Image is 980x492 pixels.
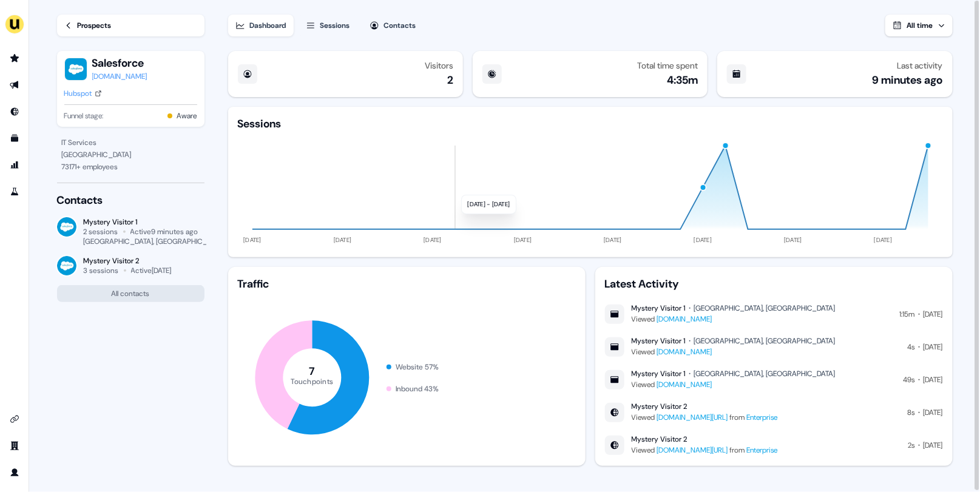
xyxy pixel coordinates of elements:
[425,61,453,70] div: Visitors
[667,73,698,87] div: 4:35m
[605,277,943,291] div: Latest Activity
[64,87,92,99] div: Hubspot
[908,406,915,419] div: 8s
[62,161,200,173] div: 73171 + employees
[309,365,315,379] tspan: 7
[64,87,102,99] a: Hubspot
[657,445,728,455] a: [DOMAIN_NAME][URL]
[885,15,953,36] button: All time
[657,347,712,357] a: [DOMAIN_NAME]
[897,61,943,70] div: Last activity
[228,15,294,36] button: Dashboard
[907,21,933,30] span: All time
[873,73,943,87] div: 9 minutes ago
[320,19,350,32] div: Sessions
[632,444,778,456] div: Viewed from
[908,439,915,451] div: 2s
[632,402,688,411] div: Mystery Visitor 2
[62,136,200,149] div: IT Services
[84,256,172,266] div: Mystery Visitor 2
[924,374,943,386] div: [DATE]
[694,336,836,346] div: [GEOGRAPHIC_DATA], [GEOGRAPHIC_DATA]
[62,149,200,161] div: [GEOGRAPHIC_DATA]
[784,236,802,244] tspan: [DATE]
[384,19,416,32] div: Contacts
[92,56,147,70] button: Salesforce
[924,439,943,451] div: [DATE]
[694,236,712,244] tspan: [DATE]
[632,346,836,358] div: Viewed
[904,374,915,386] div: 49s
[694,369,836,379] div: [GEOGRAPHIC_DATA], [GEOGRAPHIC_DATA]
[5,155,24,175] a: Go to attribution
[5,182,24,201] a: Go to experiments
[632,336,686,346] div: Mystery Visitor 1
[84,227,118,237] div: 2 sessions
[5,463,24,482] a: Go to profile
[694,303,836,313] div: [GEOGRAPHIC_DATA], [GEOGRAPHIC_DATA]
[84,237,226,246] div: [GEOGRAPHIC_DATA], [GEOGRAPHIC_DATA]
[747,445,778,455] a: Enterprise
[874,236,892,244] tspan: [DATE]
[657,413,728,422] a: [DOMAIN_NAME][URL]
[924,406,943,419] div: [DATE]
[5,75,24,95] a: Go to outbound experience
[396,361,439,373] div: Website 57 %
[5,409,24,429] a: Go to integrations
[924,308,943,320] div: [DATE]
[5,49,24,68] a: Go to prospects
[57,15,204,36] a: Prospects
[924,341,943,353] div: [DATE]
[632,379,836,391] div: Viewed
[747,413,778,422] a: Enterprise
[299,15,357,36] button: Sessions
[632,434,688,444] div: Mystery Visitor 2
[57,193,204,207] div: Contacts
[657,314,712,324] a: [DOMAIN_NAME]
[238,116,282,131] div: Sessions
[291,377,333,386] tspan: Touchpoints
[908,341,915,353] div: 4s
[5,436,24,456] a: Go to team
[632,313,836,325] div: Viewed
[5,102,24,121] a: Go to Inbound
[131,266,172,275] div: Active [DATE]
[177,110,197,122] button: Aware
[604,236,622,244] tspan: [DATE]
[78,19,112,32] div: Prospects
[424,236,442,244] tspan: [DATE]
[632,303,686,313] div: Mystery Visitor 1
[333,236,351,244] tspan: [DATE]
[513,236,532,244] tspan: [DATE]
[238,277,576,291] div: Traffic
[900,308,915,320] div: 1:15m
[130,227,198,237] div: Active 9 minutes ago
[5,129,24,148] a: Go to templates
[362,15,424,36] button: Contacts
[657,380,712,389] a: [DOMAIN_NAME]
[84,266,119,275] div: 3 sessions
[250,19,286,32] div: Dashboard
[243,236,262,244] tspan: [DATE]
[637,61,698,70] div: Total time spent
[632,369,686,379] div: Mystery Visitor 1
[632,411,778,423] div: Viewed from
[396,383,439,395] div: Inbound 43 %
[64,110,104,122] span: Funnel stage:
[92,70,147,83] a: [DOMAIN_NAME]
[57,285,204,302] button: All contacts
[84,217,204,227] div: Mystery Visitor 1
[447,73,453,87] div: 2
